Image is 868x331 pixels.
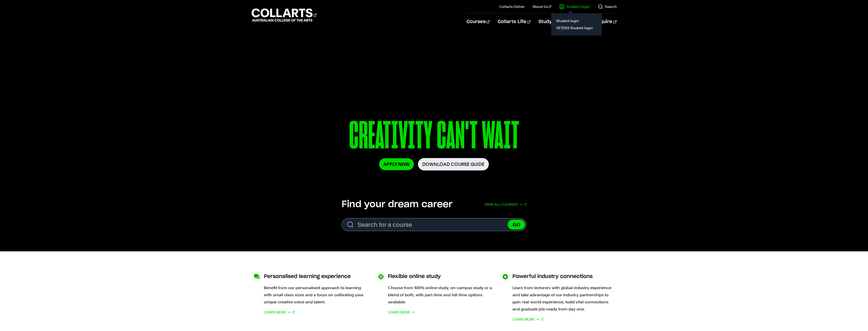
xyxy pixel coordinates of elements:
[264,284,368,306] p: Benefit from our personalised approach to learning with small class sizes and a focus on cultivat...
[388,284,492,306] p: Choose from 100% online study, on-campus study or a blend of both, with part-time and full-time o...
[325,116,543,158] p: CREATIVITY CAN'T WAIT
[512,316,544,323] a: Learn More
[264,309,286,316] span: Learn More
[512,284,617,313] p: Learn from lecturers with global industry experience and take advantage of our industry partnersh...
[264,272,351,281] h3: Personalised learning experience
[252,8,317,22] div: Go to homepage
[418,158,489,170] a: Download Course Guide
[388,272,441,281] h3: Flexible online study
[342,199,452,210] h2: Find your dream career
[379,158,414,170] a: Apply Now
[499,4,524,9] a: Collarts Online
[555,17,598,24] a: Student login
[467,13,490,30] a: Courses
[342,218,527,231] form: Search
[539,13,586,30] a: Study Information
[342,218,527,231] input: Search for a course
[512,272,593,281] h3: Powerful industry connections
[555,24,598,31] a: VETDSS Student login
[598,4,617,9] a: Search
[508,220,525,230] button: GO
[594,13,616,30] a: Enquire
[532,4,551,9] a: About Us
[512,316,535,323] span: Learn More
[559,4,590,9] a: Student Login
[498,13,530,30] a: Collarts Life
[388,309,410,316] span: Learn More
[264,309,295,316] a: Learn More
[485,199,527,210] a: View all courses
[388,309,415,316] a: Learn More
